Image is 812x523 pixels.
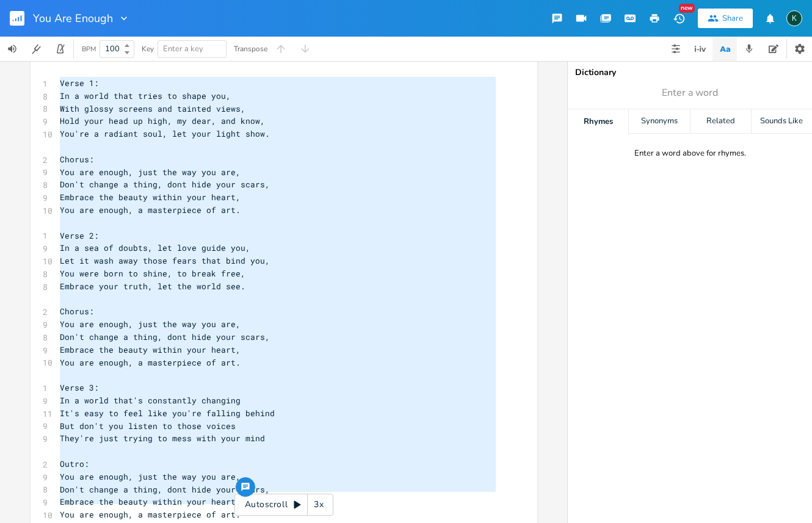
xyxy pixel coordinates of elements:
div: 3x [308,494,330,516]
span: You Are Enough [33,13,113,24]
button: New [667,7,691,29]
span: Verse 2: [60,230,99,241]
span: In a world that's constantly changing [60,395,241,406]
span: Outro: [60,458,89,469]
span: You are enough, a masterpiece of art. [60,509,241,520]
div: Synonyms [629,109,689,134]
button: K [786,4,802,32]
span: You are enough, just the way you are, [60,319,241,330]
span: You are enough, a masterpiece of art. [60,357,241,368]
div: Dictionary [575,68,805,77]
div: New [679,4,695,13]
span: Verse 1: [60,78,99,88]
div: Koval [786,10,802,26]
span: In a world that tries to shape you, [60,90,231,101]
div: Key [142,45,154,52]
div: Share [722,13,743,24]
div: Rhymes [568,109,628,134]
span: With glossy screens and tainted views, [60,103,245,114]
div: Enter a word above for rhymes. [634,148,746,159]
span: Embrace the beauty within your heart, [60,344,241,355]
div: Autoscroll [234,494,333,516]
div: Sounds Like [752,109,812,134]
div: Transpose [234,45,267,52]
div: Related [691,109,751,134]
span: You are enough, a masterpiece of art. [60,204,241,215]
span: In a sea of doubts, let love guide you, [60,242,250,253]
span: Verse 3: [60,382,99,393]
span: Hold your head up high, my dear, and know, [60,115,265,126]
span: But don't you listen to those voices [60,420,236,431]
span: Don't change a thing, dont hide your scars, [60,484,270,495]
span: Don't change a thing, dont hide your scars, [60,179,270,190]
span: You are enough, just the way you are, [60,471,241,482]
span: You're a radiant soul, let your light show. [60,128,270,139]
button: Share [698,9,753,28]
span: Chorus: [60,154,94,165]
span: You were born to shine, to break free, [60,268,245,279]
span: Don't change a thing, dont hide your scars, [60,331,270,342]
span: Embrace the beauty within your heart, [60,496,241,507]
span: You are enough, just the way you are, [60,167,241,178]
span: They're just trying to mess with your mind [60,433,265,444]
span: Embrace your truth, let the world see. [60,281,245,292]
span: Let it wash away those fears that bind you, [60,255,270,266]
div: BPM [82,46,96,52]
span: It's easy to feel like you're falling behind [60,408,275,419]
span: Enter a key [163,43,203,54]
span: Enter a word [662,86,718,100]
span: Embrace the beauty within your heart, [60,192,241,203]
span: Chorus: [60,306,94,317]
